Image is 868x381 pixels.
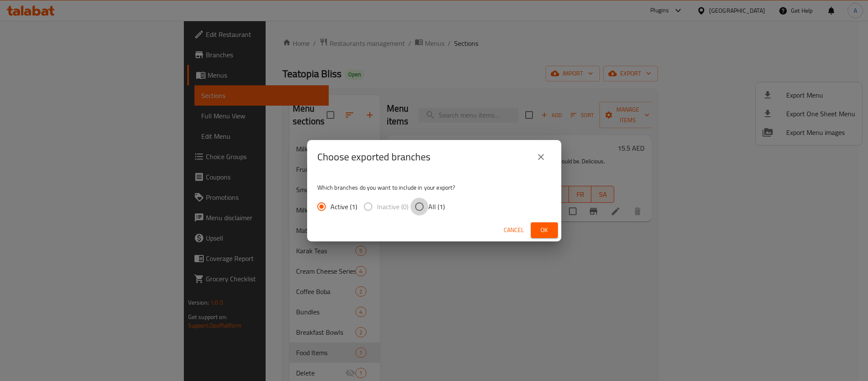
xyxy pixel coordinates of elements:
[317,150,430,164] h2: Choose exported branches
[317,183,551,192] p: Which branches do you want to include in your export?
[377,202,408,212] span: Inactive (0)
[500,222,527,238] button: Cancel
[330,202,357,212] span: Active (1)
[428,202,445,212] span: All (1)
[531,222,558,238] button: Ok
[531,147,551,167] button: close
[538,225,551,235] span: Ok
[504,225,524,235] span: Cancel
